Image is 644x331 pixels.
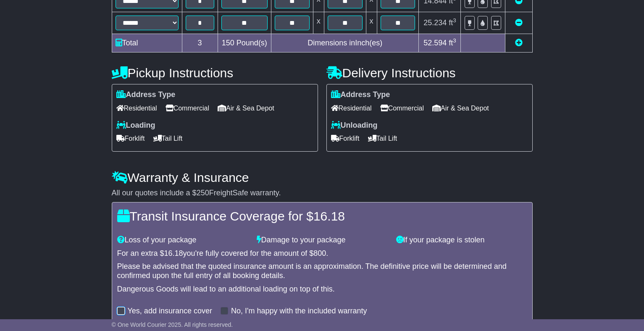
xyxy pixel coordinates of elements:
span: 25.234 [423,18,447,27]
td: 3 [182,34,218,53]
span: © One World Courier 2025. All rights reserved. [112,321,233,328]
div: Dangerous Goods will lead to an additional loading on top of this. [117,285,527,294]
h4: Warranty & Insurance [112,171,533,184]
span: Tail Lift [153,132,183,145]
a: Add new item [515,39,523,47]
span: Tail Lift [368,132,397,145]
span: ft [449,18,456,27]
sup: 3 [453,37,456,44]
span: Forklift [331,132,360,145]
span: Residential [116,102,157,115]
div: Loss of your package [113,236,252,245]
label: Loading [116,121,155,130]
td: Dimensions in Inch(es) [271,34,419,53]
a: Remove this item [515,18,523,27]
td: x [313,12,324,34]
label: No, I'm happy with the included warranty [231,307,367,316]
label: Address Type [116,90,176,100]
div: All our quotes include a $ FreightSafe warranty. [112,189,533,198]
td: Total [112,34,182,53]
span: Forklift [116,132,145,145]
span: 150 [222,39,234,47]
span: Air & Sea Depot [432,102,489,115]
span: 800 [313,249,326,257]
sup: 3 [453,17,456,24]
span: Commercial [380,102,424,115]
span: Residential [331,102,372,115]
span: 16.18 [313,209,345,223]
div: Please be advised that the quoted insurance amount is an approximation. The definitive price will... [117,262,527,280]
span: 52.594 [423,39,447,47]
h4: Delivery Instructions [326,66,533,80]
span: 16.18 [164,249,183,257]
span: ft [449,39,456,47]
h4: Transit Insurance Coverage for $ [117,209,527,223]
span: Commercial [166,102,209,115]
span: Air & Sea Depot [218,102,274,115]
td: Pound(s) [218,34,271,53]
div: For an extra $ you're fully covered for the amount of $ . [117,249,527,258]
td: x [366,12,377,34]
label: Address Type [331,90,390,100]
div: Damage to your package [252,236,392,245]
span: 250 [197,189,209,197]
label: Yes, add insurance cover [128,307,212,316]
h4: Pickup Instructions [112,66,318,80]
div: If your package is stolen [392,236,531,245]
label: Unloading [331,121,378,130]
